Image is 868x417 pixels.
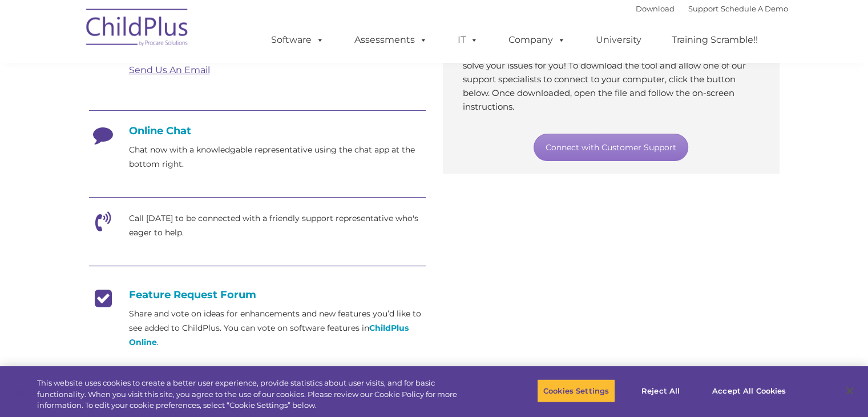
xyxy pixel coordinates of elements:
a: Support [688,4,718,13]
a: IT [446,29,490,51]
button: Cookies Settings [537,379,615,403]
a: Assessments [343,29,439,51]
h4: Feature Request Forum [89,288,426,301]
a: Connect with Customer Support [534,134,688,161]
p: Share and vote on ideas for enhancements and new features you’d like to see added to ChildPlus. Y... [129,307,426,350]
a: Download [636,4,675,13]
div: This website uses cookies to create a better user experience, provide statistics about user visit... [37,378,478,411]
a: Training Scramble!! [660,29,769,51]
p: Chat now with a knowledgable representative using the chat app at the bottom right. [129,143,426,171]
h4: Online Chat [89,125,426,137]
font: | [636,4,788,13]
p: Through our secure support tool, we’ll connect to your computer and solve your issues for you! To... [463,45,760,114]
a: Software [260,29,336,51]
a: ChildPlus Online [129,323,409,347]
button: Close [837,378,862,403]
img: ChildPlus by Procare Solutions [80,1,195,58]
p: Call [DATE] to be connected with a friendly support representative who's eager to help. [129,211,426,240]
a: Schedule A Demo [721,4,788,13]
a: University [584,29,653,51]
button: Accept All Cookies [706,379,792,403]
button: Reject All [625,379,696,403]
a: Company [497,29,577,51]
a: Send Us An Email [129,65,210,75]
